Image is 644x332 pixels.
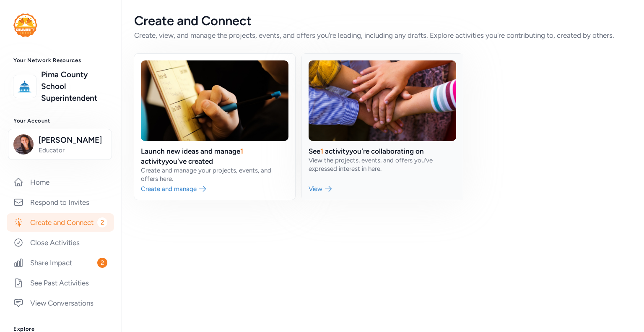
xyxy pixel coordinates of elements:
[7,274,114,292] a: See Past Activities
[7,233,114,252] a: Close Activities
[97,258,107,268] span: 2
[16,77,34,96] img: logo
[7,254,114,272] a: Share Impact2
[39,134,106,146] span: [PERSON_NAME]
[7,294,114,312] a: View Conversations
[7,173,114,191] a: Home
[13,118,107,124] h3: Your Account
[134,13,631,29] div: Create and Connect
[7,213,114,232] a: Create and Connect2
[39,146,106,154] span: Educator
[97,217,107,227] span: 2
[41,69,107,104] a: Pima County School Superintendent
[7,193,114,212] a: Respond to Invites
[8,129,112,160] button: [PERSON_NAME]Educator
[13,57,107,64] h3: Your Network Resources
[134,30,631,40] div: Create, view, and manage the projects, events, and offers you're leading, including any drafts. E...
[13,13,37,37] img: logo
